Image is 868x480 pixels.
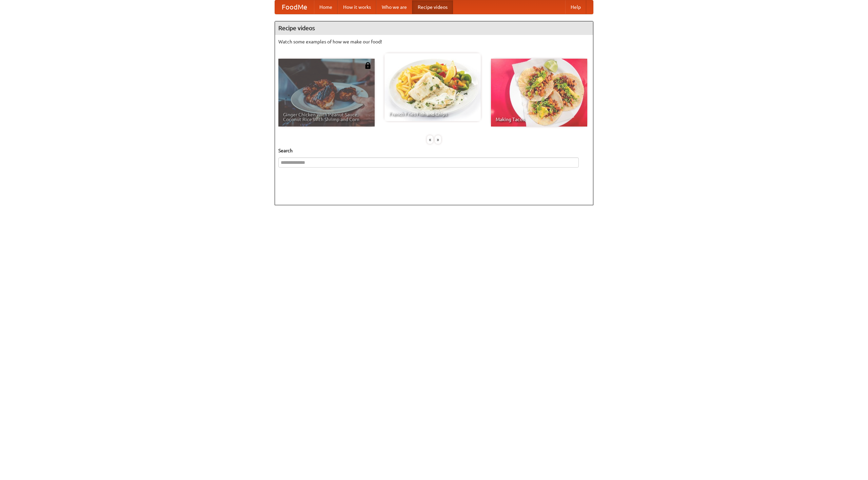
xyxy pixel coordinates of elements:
a: French Fries Fish and Chips [384,53,481,121]
a: Help [565,0,586,14]
a: Recipe videos [412,0,453,14]
span: Making Tacos [496,117,583,122]
span: French Fries Fish and Chips [389,112,476,116]
p: Watch some examples of how we make our food! [278,38,590,45]
img: 483408.png [364,62,371,69]
a: Making Tacos [491,59,587,127]
div: » [435,135,441,144]
a: Home [314,0,338,14]
h4: Recipe videos [275,21,593,35]
a: Who we are [376,0,412,14]
div: « [427,135,433,144]
a: FoodMe [275,0,314,14]
a: How it works [338,0,376,14]
h5: Search [278,147,590,154]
